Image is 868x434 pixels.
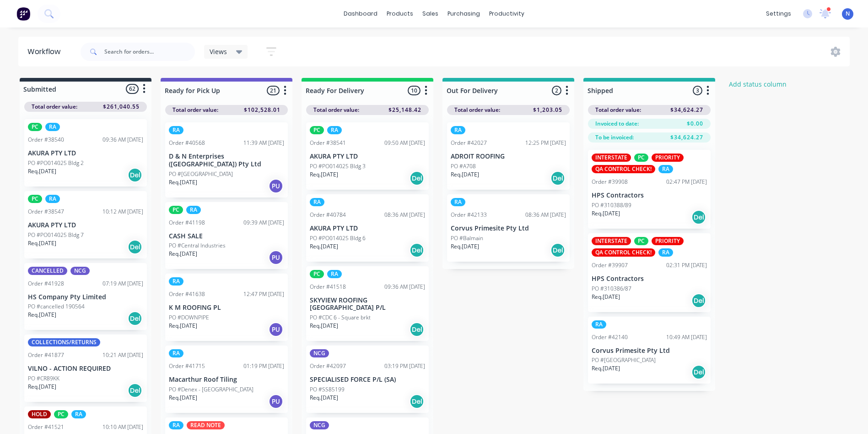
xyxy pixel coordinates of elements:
img: Factory [16,7,30,21]
div: COLLECTIONS/RETURNS [28,338,100,346]
div: 09:50 AM [DATE] [384,139,425,147]
div: Order #38547 [28,208,64,216]
p: PO #DOWNPIPE [169,313,209,322]
div: Del [550,243,565,258]
div: Order #39907 [592,261,628,269]
p: Req. [DATE] [592,209,620,218]
div: 12:47 PM [DATE] [243,290,284,298]
p: PO #PO014025 Bldg 2 [28,159,84,167]
p: D & N Enterprises ([GEOGRAPHIC_DATA]) Pty Ltd [169,153,284,168]
div: PC [634,154,648,162]
div: PU [269,250,283,265]
div: NCG [310,349,329,357]
div: Workflow [27,46,65,57]
div: Order #40784 [310,211,346,219]
div: PCRAOrder #3854710:12 AM [DATE]AKURA PTY LTDPO #PO014025 Bldg 7Req.[DATE]Del [24,191,147,258]
div: RAOrder #4056811:39 AM [DATE]D & N Enterprises ([GEOGRAPHIC_DATA]) Pty LtdPO #[GEOGRAPHIC_DATA]Re... [165,122,288,198]
span: $261,040.55 [103,103,140,111]
div: PCRAOrder #4119809:39 AM [DATE]CASH SALEPO #Central IndustriesReq.[DATE]PU [165,202,288,269]
div: RA [169,421,183,429]
div: INTERSTATE [592,154,631,162]
span: Total order value: [313,106,359,114]
button: Add status column [724,78,792,90]
p: PO #PO014025 Bldg 7 [28,231,84,239]
div: CANCELLED [28,267,67,275]
div: PC [28,123,42,131]
div: READ NOTE [187,421,225,429]
div: RA [186,206,201,214]
div: settings [761,7,796,21]
p: VILNO - ACTION REQUIRED [28,365,143,373]
span: $102,528.01 [244,106,280,114]
div: Order #41928 [28,280,64,288]
p: ADROIT ROOFING [451,153,566,160]
p: PO #310388/89 [592,201,631,209]
div: RA [451,126,465,134]
div: 08:36 AM [DATE] [525,211,566,219]
div: 10:21 AM [DATE] [102,351,143,359]
p: Req. [DATE] [169,250,197,258]
div: Del [128,311,142,326]
div: 09:39 AM [DATE] [243,219,284,227]
div: Order #41521 [28,423,64,431]
p: SKYVIEW ROOFING [GEOGRAPHIC_DATA] P/L [310,297,425,312]
div: INTERSTATEPCPRIORITYQA CONTROL CHECK!RAOrder #3990702:31 PM [DATE]HPS ContractorsPO #310386/87Req... [588,233,711,312]
input: Search for orders... [104,43,195,61]
p: SPECIALISED FORCE P/L (SA) [310,376,425,384]
p: PO #[GEOGRAPHIC_DATA] [592,356,656,364]
div: PC [54,410,68,418]
p: PO #SS85199 [310,385,345,394]
p: AKURA PTY LTD [310,225,425,232]
p: AKURA PTY LTD [310,153,425,160]
div: QA CONTROL CHECK! [592,248,655,257]
div: PU [269,322,283,337]
div: Del [550,171,565,186]
div: PCRAOrder #3854009:36 AM [DATE]AKURA PTY LTDPO #PO014025 Bldg 2Req.[DATE]Del [24,119,147,187]
div: Order #41715 [169,362,205,370]
p: Req. [DATE] [451,242,479,251]
div: PC [28,195,42,203]
div: 01:19 PM [DATE] [243,362,284,370]
p: AKURA PTY LTD [28,149,143,157]
div: 10:12 AM [DATE] [102,208,143,216]
div: RA [327,126,342,134]
div: PRIORITY [652,154,684,162]
div: RA [451,198,465,206]
div: RAOrder #4163812:47 PM [DATE]K M ROOFING PLPO #DOWNPIPEReq.[DATE]PU [165,274,288,341]
div: RA [169,277,183,286]
div: Order #42097 [310,362,346,370]
div: RA [658,165,673,173]
p: Macarthur Roof Tiling [169,376,284,384]
a: dashboard [339,7,382,21]
div: 02:31 PM [DATE] [666,261,707,269]
div: NCG [310,421,329,429]
div: Order #38541 [310,139,346,147]
p: HPS Contractors [592,192,707,199]
div: RA [45,195,60,203]
div: HOLD [28,410,51,418]
div: 02:47 PM [DATE] [666,178,707,186]
div: productivity [485,7,529,21]
div: PC [310,126,324,134]
div: RAOrder #4202712:25 PM [DATE]ADROIT ROOFINGPO #A708Req.[DATE]Del [447,122,570,190]
div: RA [71,410,86,418]
p: PO #Balmain [451,234,483,242]
div: INTERSTATE [592,237,631,245]
p: Req. [DATE] [28,239,56,247]
p: Req. [DATE] [592,293,620,301]
p: PO #PO014025 Bldg 3 [310,162,366,170]
p: Req. [DATE] [28,383,56,391]
div: PC [310,270,324,278]
span: Total order value: [595,106,641,114]
div: NCGOrder #4209703:19 PM [DATE]SPECIALISED FORCE P/L (SA)PO #SS85199Req.[DATE]Del [306,346,429,413]
div: RA [169,349,183,357]
span: N [846,10,850,18]
div: 09:36 AM [DATE] [384,283,425,291]
span: To be invoiced: [595,133,634,142]
div: RA [658,248,673,257]
p: PO #CR89KK [28,374,59,383]
div: Del [128,168,142,182]
p: Req. [DATE] [310,322,338,330]
div: Order #41877 [28,351,64,359]
div: RA [45,123,60,131]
